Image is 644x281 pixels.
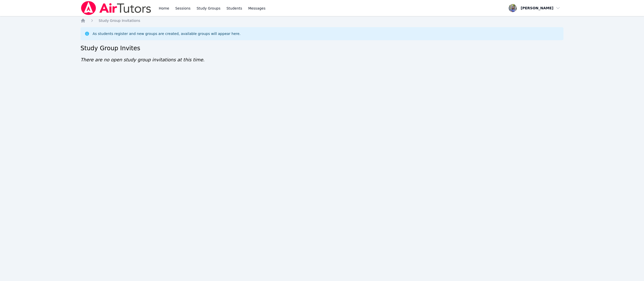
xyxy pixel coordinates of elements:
div: As students register and new groups are created, available groups will appear here. [93,31,240,36]
span: There are no open study group invitations at this time. [80,57,205,62]
img: Air Tutors [80,1,152,15]
h2: Study Group Invites [80,44,563,52]
span: Messages [248,6,266,11]
a: Study Group Invitations [99,18,140,23]
span: Study Group Invitations [99,19,140,23]
nav: Breadcrumb [80,18,563,23]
